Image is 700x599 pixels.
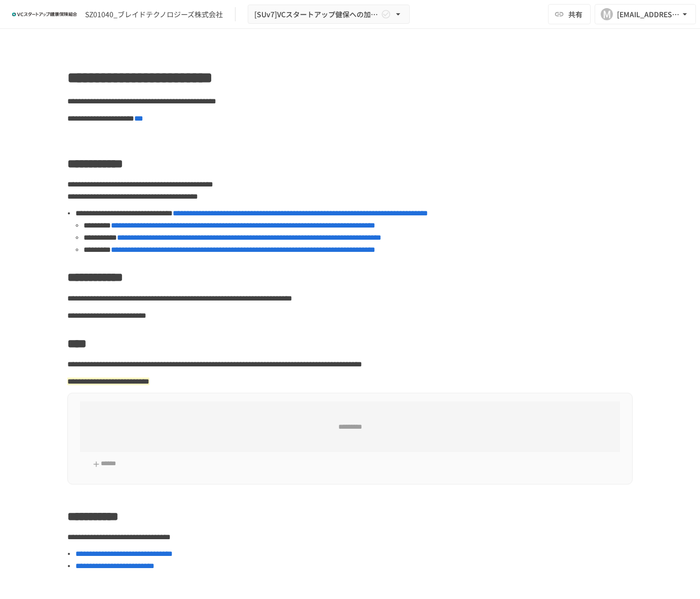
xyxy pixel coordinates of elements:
div: SZ01040_ブレイドテクノロジーズ株式会社 [85,9,223,20]
div: [EMAIL_ADDRESS][DOMAIN_NAME] [617,8,680,21]
button: M[EMAIL_ADDRESS][DOMAIN_NAME] [595,4,696,24]
span: 共有 [568,9,582,20]
img: ZDfHsVrhrXUoWEWGWYf8C4Fv4dEjYTEDCNvmL73B7ox [12,6,77,22]
div: M [601,8,613,20]
button: 共有 [548,4,591,24]
button: [SUv7]VCスタートアップ健保への加入申請手続き [248,5,410,24]
span: [SUv7]VCスタートアップ健保への加入申請手続き [254,8,379,21]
